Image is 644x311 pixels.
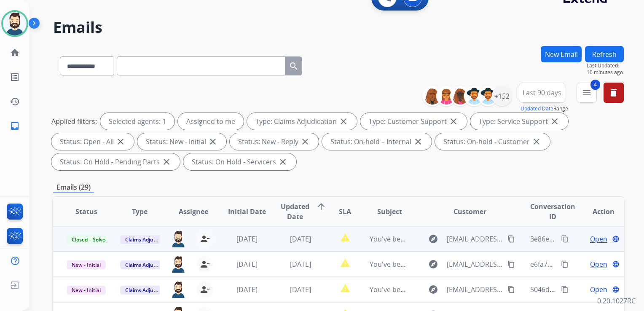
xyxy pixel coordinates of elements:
[67,286,106,295] span: New - Initial
[236,285,258,294] span: [DATE]
[340,283,350,293] mat-icon: report_problem
[200,259,210,269] mat-icon: person_remove
[519,83,565,103] button: Last 90 days
[67,235,113,244] span: Closed – Solved
[492,86,512,106] div: +152
[541,46,582,62] button: New Email
[300,137,310,147] mat-icon: close
[360,113,467,130] div: Type: Customer Support
[53,182,94,193] p: Emails (29)
[428,284,438,295] mat-icon: explore
[550,116,560,126] mat-icon: close
[521,105,568,112] span: Range
[587,69,624,76] span: 10 minutes ago
[100,113,174,130] div: Selected agents: 1
[507,260,515,268] mat-icon: content_copy
[340,233,350,243] mat-icon: report_problem
[51,116,97,126] p: Applied filters:
[208,137,218,147] mat-icon: close
[290,285,311,294] span: [DATE]
[507,286,515,293] mat-icon: content_copy
[470,113,568,130] div: Type: Service Support
[322,133,432,150] div: Status: On-hold – Internal
[453,206,486,217] span: Customer
[507,235,515,243] mat-icon: content_copy
[183,153,296,170] div: Status: On Hold - Servicers
[561,260,569,268] mat-icon: content_copy
[585,46,624,62] button: Refresh
[370,260,637,269] span: You've been assigned a new service order: 8d154537-3844-410a-b6b0-d25139ec2a23
[428,259,438,269] mat-icon: explore
[561,235,569,243] mat-icon: content_copy
[577,83,597,103] button: 4
[170,231,186,247] img: agent-avatar
[370,285,634,294] span: You've been assigned a new service order: 4ad33252-91c1-4fb3-a1de-37a4e69507c9
[590,259,607,269] span: Open
[200,284,210,295] mat-icon: person_remove
[10,121,20,131] mat-icon: inbox
[236,260,258,269] span: [DATE]
[170,281,186,298] img: agent-avatar
[521,105,553,112] button: Updated Date
[120,260,178,269] span: Claims Adjudication
[531,137,542,147] mat-icon: close
[590,80,600,90] span: 4
[132,206,148,217] span: Type
[590,234,607,244] span: Open
[67,260,106,269] span: New - Initial
[413,137,423,147] mat-icon: close
[3,12,27,35] img: avatar
[137,133,226,150] div: Status: New - Initial
[370,234,629,244] span: You've been assigned a new service order: 35fcabfe-3a40-48a7-ae62-bc0f77a39f59
[340,258,350,268] mat-icon: report_problem
[447,284,503,295] span: [EMAIL_ADDRESS][DOMAIN_NAME]
[120,235,178,244] span: Claims Adjudication
[10,97,20,107] mat-icon: history
[587,62,624,69] span: Last Updated:
[338,116,349,126] mat-icon: close
[51,133,134,150] div: Status: Open - All
[200,234,210,244] mat-icon: person_remove
[10,72,20,82] mat-icon: list_alt
[51,153,180,170] div: Status: On Hold - Pending Parts
[530,201,575,222] span: Conversation ID
[582,88,592,98] mat-icon: menu
[290,260,311,269] span: [DATE]
[339,206,351,217] span: SLA
[448,116,459,126] mat-icon: close
[230,133,319,150] div: Status: New - Reply
[228,206,266,217] span: Initial Date
[120,286,178,295] span: Claims Adjudication
[570,197,624,226] th: Action
[609,88,619,98] mat-icon: delete
[561,286,569,293] mat-icon: content_copy
[447,259,503,269] span: [EMAIL_ADDRESS][DOMAIN_NAME]
[316,201,326,212] mat-icon: arrow_upward
[278,157,288,167] mat-icon: close
[612,235,620,243] mat-icon: language
[612,286,620,293] mat-icon: language
[590,284,607,295] span: Open
[597,296,636,306] p: 0.20.1027RC
[289,61,299,71] mat-icon: search
[447,234,503,244] span: [EMAIL_ADDRESS][DOMAIN_NAME]
[247,113,357,130] div: Type: Claims Adjudication
[435,133,550,150] div: Status: On-hold - Customer
[612,260,620,268] mat-icon: language
[170,256,186,273] img: agent-avatar
[10,48,20,58] mat-icon: home
[290,234,311,244] span: [DATE]
[377,206,402,217] span: Subject
[179,206,208,217] span: Assignee
[236,234,258,244] span: [DATE]
[161,157,172,167] mat-icon: close
[115,137,126,147] mat-icon: close
[178,113,244,130] div: Assigned to me
[523,91,561,94] span: Last 90 days
[281,201,309,222] span: Updated Date
[428,234,438,244] mat-icon: explore
[75,206,97,217] span: Status
[53,19,624,36] h2: Emails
